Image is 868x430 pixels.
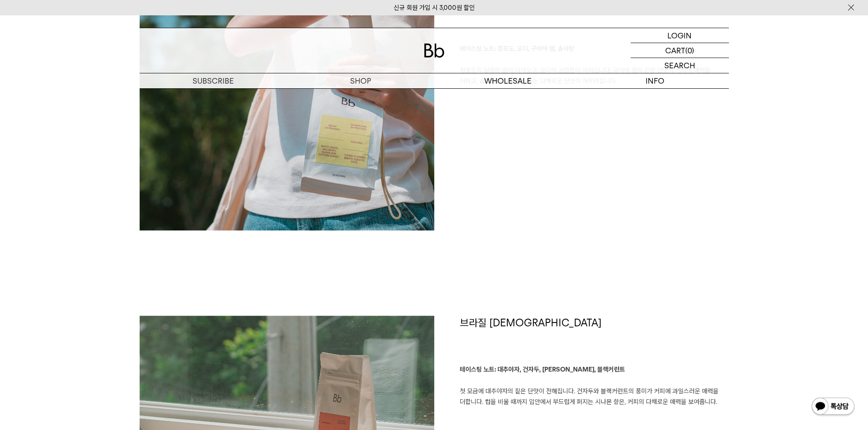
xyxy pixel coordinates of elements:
a: SHOP [287,73,434,88]
img: 카카오톡 채널 1:1 채팅 버튼 [811,397,855,417]
a: SUBSCRIBE [140,73,287,88]
p: SEARCH [664,58,695,73]
img: 로고 [424,44,444,58]
p: (0) [685,43,694,58]
p: WHOLESALE [434,73,582,88]
a: CART (0) [631,43,729,58]
a: LOGIN [631,28,729,43]
p: 첫 모금에 대추야자의 짙은 단맛이 전해집니다. 건자두와 블랙커런트의 풍미가 커피에 과일스러운 매력을 더합니다. 컵을 비울 때까지 입안에서 부드럽게 퍼지는 시나몬 향은, 커피의... [460,364,729,408]
h1: 브라질 [DEMOGRAPHIC_DATA] [460,316,729,364]
p: INFO [582,73,729,88]
p: CART [665,43,685,58]
p: LOGIN [667,28,692,43]
b: 테이스팅 노트: 대추야자, 건자두, [PERSON_NAME], 블랙커런트 [460,366,625,373]
a: 신규 회원 가입 시 3,000원 할인 [394,4,475,12]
